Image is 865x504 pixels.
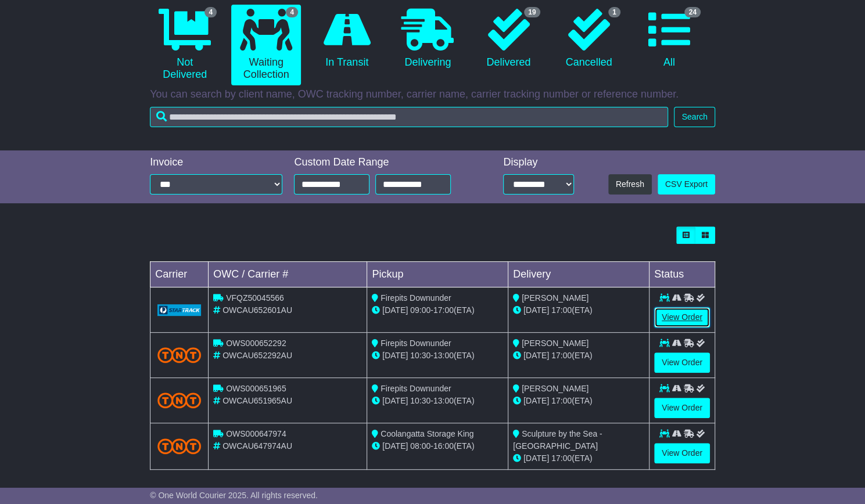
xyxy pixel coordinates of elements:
span: [PERSON_NAME] [522,293,588,303]
span: 17:00 [551,453,572,463]
span: [DATE] [382,351,408,360]
div: (ETA) [513,395,644,407]
td: OWC / Carrier # [209,262,367,287]
span: [DATE] [523,351,549,360]
a: View Order [654,398,710,418]
span: 1 [608,7,620,17]
span: Firepits Downunder [381,293,451,303]
span: [PERSON_NAME] [522,339,588,348]
span: 17:00 [551,305,572,315]
span: [PERSON_NAME] [522,384,588,393]
img: TNT_Domestic.png [157,438,201,454]
span: 17:00 [551,396,572,405]
a: CSV Export [658,174,715,195]
a: View Order [654,352,710,373]
div: (ETA) [513,452,644,465]
span: OWS000647974 [226,429,286,438]
span: [DATE] [382,396,408,405]
div: (ETA) [513,350,644,362]
span: Firepits Downunder [381,339,451,348]
a: View Order [654,443,710,463]
span: [DATE] [382,441,408,451]
span: 13:00 [433,396,454,405]
img: TNT_Domestic.png [157,347,201,363]
a: In Transit [313,5,381,73]
div: - (ETA) [372,350,503,362]
td: Carrier [150,262,209,287]
div: - (ETA) [372,440,503,452]
span: 4 [204,7,217,17]
div: - (ETA) [372,395,503,407]
span: Sculpture by the Sea - [GEOGRAPHIC_DATA] [513,429,602,451]
td: Status [649,262,715,287]
span: 09:00 [410,305,430,315]
span: 24 [684,7,700,17]
span: OWS000651965 [226,384,286,393]
span: 10:30 [410,396,430,405]
span: [DATE] [382,305,408,315]
span: © One World Courier 2025. All rights reserved. [150,491,318,500]
a: View Order [654,307,710,327]
span: OWCAU647974AU [222,441,292,451]
a: 19 Delivered [474,5,543,73]
div: - (ETA) [372,304,503,316]
span: 13:00 [433,351,454,360]
span: Coolangatta Storage King [381,429,473,438]
span: OWCAU652292AU [222,351,292,360]
span: 16:00 [433,441,454,451]
td: Delivery [508,262,649,287]
span: 19 [524,7,540,17]
div: Display [503,156,573,169]
img: GetCarrierServiceLogo [157,304,201,316]
span: 4 [286,7,298,17]
a: 4 Waiting Collection [231,5,301,85]
span: OWS000652292 [226,339,286,348]
span: 10:30 [410,351,430,360]
div: Custom Date Range [294,156,475,169]
a: 4 Not Delivered [150,5,220,85]
button: Search [674,107,715,127]
span: Firepits Downunder [381,384,451,393]
span: VFQZ50045566 [226,293,284,303]
span: 17:00 [433,305,454,315]
span: 08:00 [410,441,430,451]
img: TNT_Domestic.png [157,393,201,408]
span: [DATE] [523,453,549,463]
a: Delivering [393,5,462,73]
div: Invoice [150,156,282,169]
td: Pickup [367,262,508,287]
a: 1 Cancelled [555,5,623,73]
span: [DATE] [523,396,549,405]
button: Refresh [608,174,652,195]
p: You can search by client name, OWC tracking number, carrier name, carrier tracking number or refe... [150,88,715,101]
span: 17:00 [551,351,572,360]
span: [DATE] [523,305,549,315]
span: OWCAU652601AU [222,305,292,315]
div: (ETA) [513,304,644,316]
span: OWCAU651965AU [222,396,292,405]
a: 24 All [635,5,704,73]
